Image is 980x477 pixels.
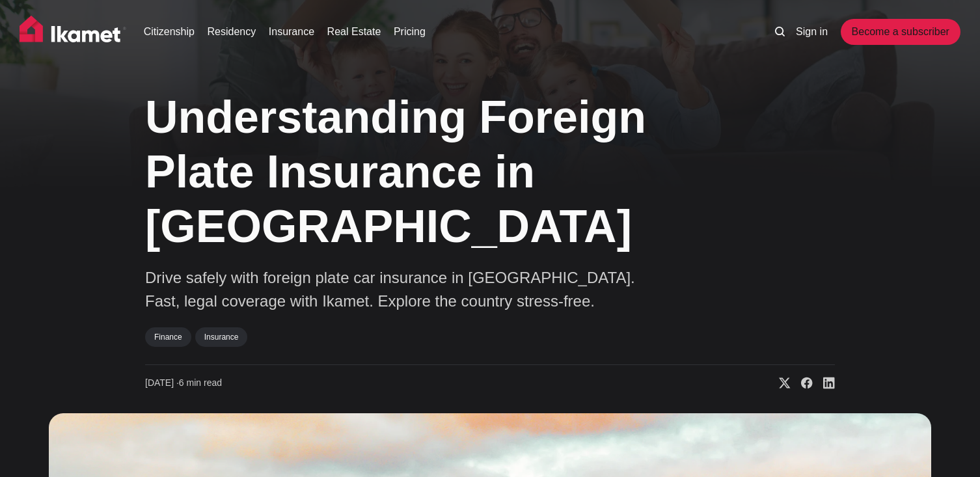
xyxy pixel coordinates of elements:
[144,24,195,40] a: Citizenship
[145,377,222,390] time: 6 min read
[769,377,791,390] a: Share on X
[269,24,314,40] a: Insurance
[208,24,256,40] a: Residency
[813,377,835,390] a: Share on Linkedin
[195,327,248,347] a: Insurance
[791,377,813,390] a: Share on Facebook
[145,377,179,388] span: [DATE] ∙
[394,24,426,40] a: Pricing
[145,90,705,254] h1: Understanding Foreign Plate Insurance in [GEOGRAPHIC_DATA]
[841,19,960,45] a: Become a subscriber
[20,16,126,48] img: Ikamet home
[796,24,828,40] a: Sign in
[327,24,381,40] a: Real Estate
[145,327,191,347] a: Finance
[145,266,666,313] p: Drive safely with foreign plate car insurance in [GEOGRAPHIC_DATA]. Fast, legal coverage with Ika...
